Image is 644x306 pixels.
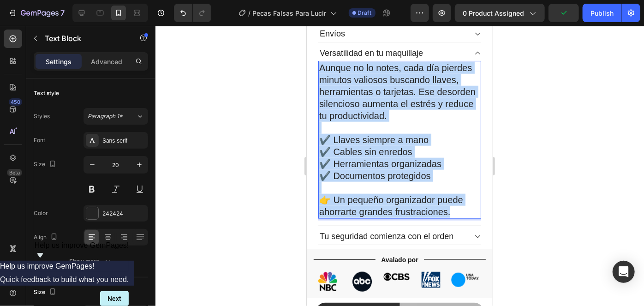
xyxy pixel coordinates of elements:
div: Text style [34,89,59,97]
span: Draft [358,9,372,17]
div: Publish [590,8,614,18]
span: / [249,8,251,18]
button: 7 [4,4,69,22]
div: Sans-serif [102,137,146,145]
button: Show survey - Help us improve GemPages! [35,241,129,261]
span: Help us improve GemPages! [35,241,129,249]
button: Publish [583,4,621,22]
p: 7 [60,7,65,18]
div: Size [34,158,58,171]
iframe: Design area [307,26,493,306]
p: Text Block [45,33,123,44]
button: Paragraph 1* [83,108,148,125]
p: Advanced [91,57,122,66]
span: Paragraph 1* [88,112,123,120]
div: Undo/Redo [174,4,211,22]
div: Align [34,231,60,244]
div: 450 [9,98,22,106]
div: Color [34,209,48,217]
p: Settings [46,57,72,66]
div: 242424 [102,210,146,218]
span: 0 product assigned [463,8,524,18]
button: 0 product assigned [455,4,545,22]
div: Styles [34,112,50,120]
div: Beta [7,169,22,176]
span: Pecas Falsas Para Lucir [253,8,327,18]
div: Open Intercom Messenger [613,261,635,283]
div: Font [34,136,45,144]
